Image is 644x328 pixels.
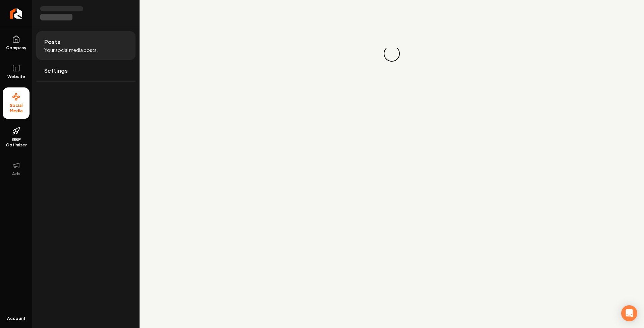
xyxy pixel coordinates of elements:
[5,74,28,79] span: Website
[3,122,30,153] a: GBP Optimizer
[3,45,29,51] span: Company
[382,44,401,63] div: Loading
[10,8,22,19] img: Rebolt Logo
[3,156,30,182] button: Ads
[3,30,30,56] a: Company
[3,59,30,85] a: Website
[44,67,68,75] span: Settings
[621,305,637,321] div: Open Intercom Messenger
[44,38,60,46] span: Posts
[36,60,136,81] a: Settings
[3,103,30,114] span: Social Media
[7,316,25,321] span: Account
[3,137,30,148] span: GBP Optimizer
[9,171,23,177] span: Ads
[44,47,98,53] span: Your social media posts.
